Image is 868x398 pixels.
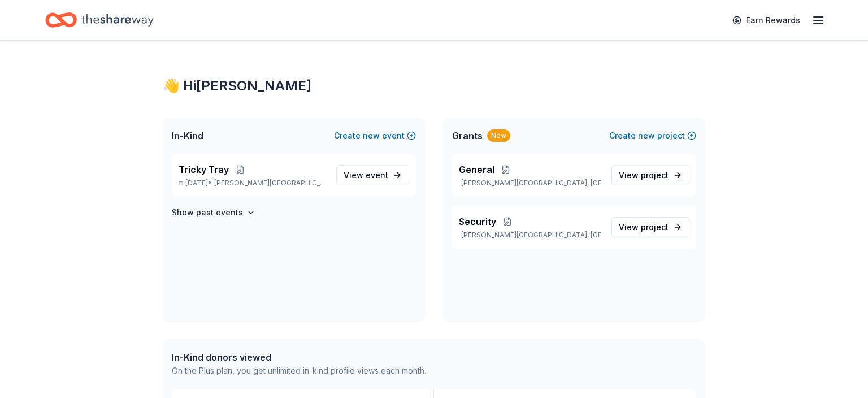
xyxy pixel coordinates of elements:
a: Earn Rewards [726,10,807,31]
span: Tricky Tray [179,163,229,176]
a: View project [611,217,689,237]
div: On the Plus plan, you get unlimited in-kind profile views each month. [172,364,426,378]
a: Home [45,7,154,33]
span: Security [459,215,496,228]
span: View [619,220,669,234]
span: View [344,168,388,182]
p: [DATE] • [179,179,327,188]
div: In-Kind donors viewed [172,351,426,364]
span: new [638,129,655,142]
span: In-Kind [172,129,203,142]
a: View project [611,165,689,185]
span: [PERSON_NAME][GEOGRAPHIC_DATA], [GEOGRAPHIC_DATA] [214,179,327,188]
span: project [641,170,669,180]
button: Show past events [172,206,255,219]
h4: Show past events [172,206,243,219]
span: General [459,163,494,176]
span: Grants [452,129,483,142]
span: event [366,170,388,180]
span: View [619,168,669,182]
span: project [641,222,669,232]
button: Createnewevent [334,129,416,142]
p: [PERSON_NAME][GEOGRAPHIC_DATA], [GEOGRAPHIC_DATA] [459,231,602,240]
p: [PERSON_NAME][GEOGRAPHIC_DATA], [GEOGRAPHIC_DATA] [459,179,602,188]
button: Createnewproject [609,129,696,142]
a: View event [336,165,409,185]
div: New [487,129,510,142]
span: new [363,129,380,142]
div: 👋 Hi [PERSON_NAME] [163,77,705,95]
